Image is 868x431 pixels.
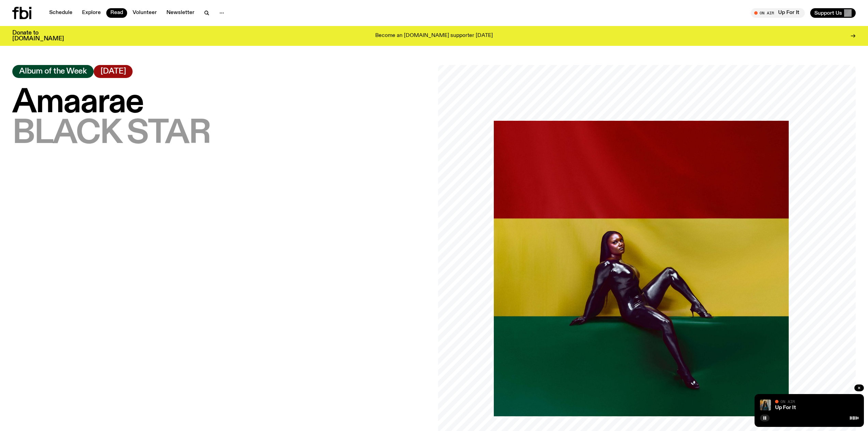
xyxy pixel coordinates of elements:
span: Album of the Week [19,68,87,75]
a: Up For It [775,405,796,410]
span: Amaarae [12,86,143,120]
span: [DATE] [100,68,126,75]
a: Volunteer [128,8,161,18]
a: Newsletter [162,8,199,18]
span: Support Us [814,10,842,16]
h3: Donate to [DOMAIN_NAME] [12,30,64,42]
img: Ify - a Brown Skin girl with black braided twists, looking up to the side with her tongue stickin... [760,400,771,410]
span: BLACK STAR [12,117,210,151]
a: Schedule [45,8,77,18]
a: Explore [78,8,105,18]
a: Read [106,8,127,18]
button: Support Us [810,8,856,18]
span: On Air [781,399,795,404]
p: Become an [DOMAIN_NAME] supporter [DATE] [375,33,493,39]
button: On AirUp For It [751,8,805,18]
